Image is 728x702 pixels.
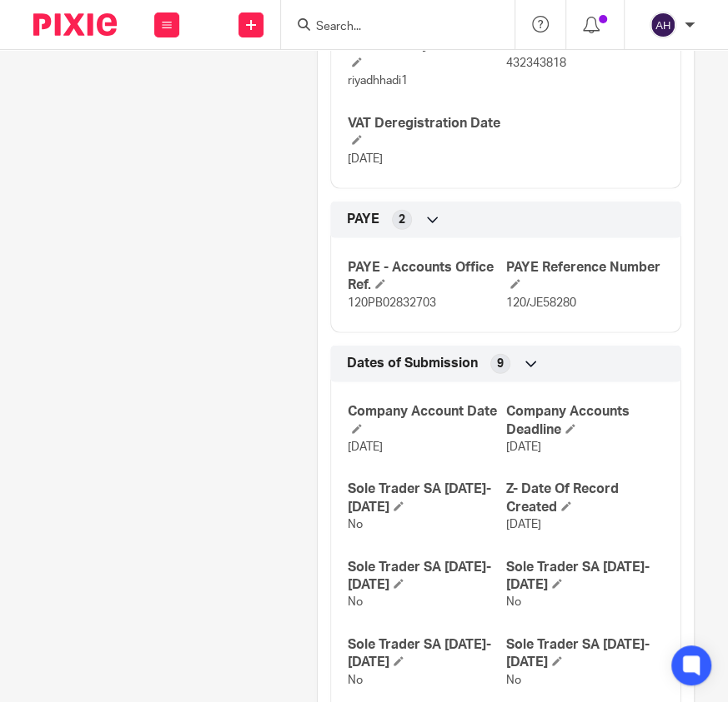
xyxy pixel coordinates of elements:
[348,259,505,295] h4: PAYE - Accounts Office Ref.
[348,75,408,87] span: riyadhhadi1
[506,57,566,69] span: 432343818
[506,403,664,439] h4: Company Accounts Deadline
[348,480,505,516] h4: Sole Trader SA [DATE]-[DATE]
[506,596,521,608] span: No
[348,519,363,530] span: No
[347,211,379,228] span: PAYE
[348,675,363,686] span: No
[506,675,521,686] span: No
[650,12,676,38] img: svg%3E
[506,441,541,453] span: [DATE]
[506,259,664,295] h4: PAYE Reference Number
[506,559,664,595] h4: Sole Trader SA [DATE]-[DATE]
[399,212,405,228] span: 2
[348,115,505,151] h4: VAT Deregistration Date
[497,356,504,372] span: 9
[347,355,478,372] span: Dates of Submission
[348,441,383,453] span: [DATE]
[348,153,383,165] span: [DATE]
[348,297,436,309] span: 120PB02832703
[506,480,664,516] h4: Z- Date Of Record Created
[348,636,505,672] h4: Sole Trader SA [DATE]-[DATE]
[314,20,464,35] input: Search
[348,37,505,72] h4: VAT Gateway Password
[348,596,363,608] span: No
[506,297,576,309] span: 120/JE58280
[506,636,664,672] h4: Sole Trader SA [DATE]-[DATE]
[33,13,117,36] img: Pixie
[348,403,505,439] h4: Company Account Date
[348,559,505,595] h4: Sole Trader SA [DATE]-[DATE]
[506,519,541,530] span: [DATE]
